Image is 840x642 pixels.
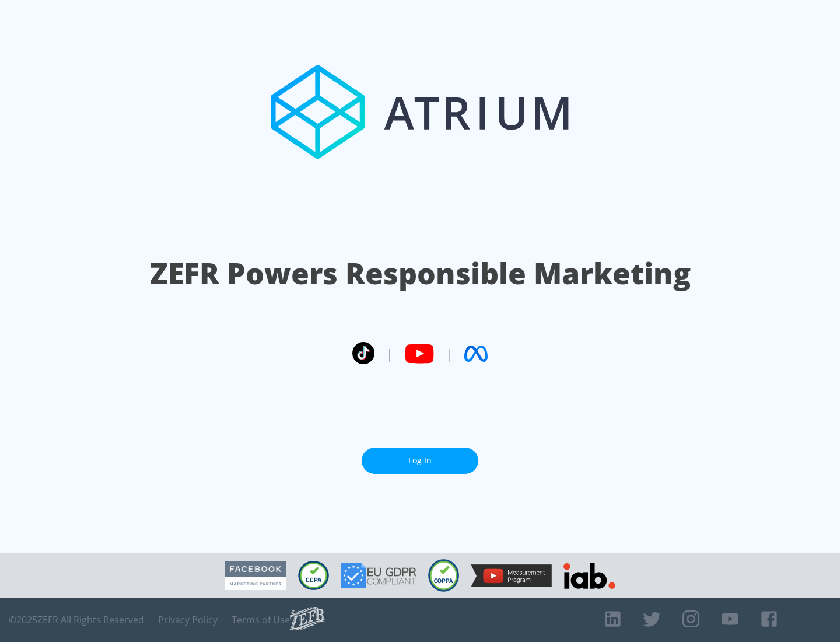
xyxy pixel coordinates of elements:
img: COPPA Compliant [428,559,459,592]
img: IAB [563,563,615,589]
span: | [446,345,453,362]
img: GDPR Compliant [341,563,416,588]
a: Privacy Policy [158,614,218,626]
img: CCPA Compliant [298,561,329,590]
span: | [386,345,393,362]
img: YouTube Measurement Program [471,564,552,587]
h1: ZEFR Powers Responsible Marketing [150,253,691,294]
span: © 2025 ZEFR All Rights Reserved [9,614,144,626]
a: Log In [362,448,478,474]
a: Terms of Use [232,614,290,626]
img: Facebook Marketing Partner [225,561,286,591]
